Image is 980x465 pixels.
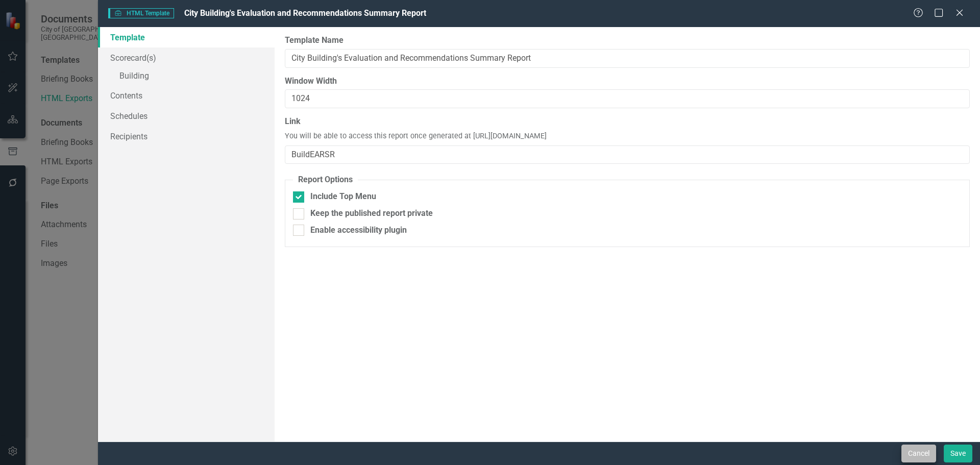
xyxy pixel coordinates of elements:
label: Link [285,116,970,128]
span: HTML Template [108,8,174,18]
div: Enable accessibility plugin [310,225,407,236]
legend: Report Options [293,174,358,186]
button: Cancel [901,445,936,462]
span: You will be able to access this report once generated at [URL][DOMAIN_NAME] [285,131,547,142]
span: City Building's Evaluation and Recommendations Summary Report [184,8,426,18]
a: Contents [98,85,275,106]
label: Window Width [285,76,970,87]
div: Include Top Menu [310,191,376,203]
button: Save [944,445,972,462]
a: Recipients [98,126,275,146]
div: Keep the published report private [310,208,433,219]
a: Schedules [98,106,275,126]
label: Template Name [285,35,970,46]
a: Scorecard(s) [98,47,275,68]
a: Building [98,68,275,86]
a: Template [98,27,275,47]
